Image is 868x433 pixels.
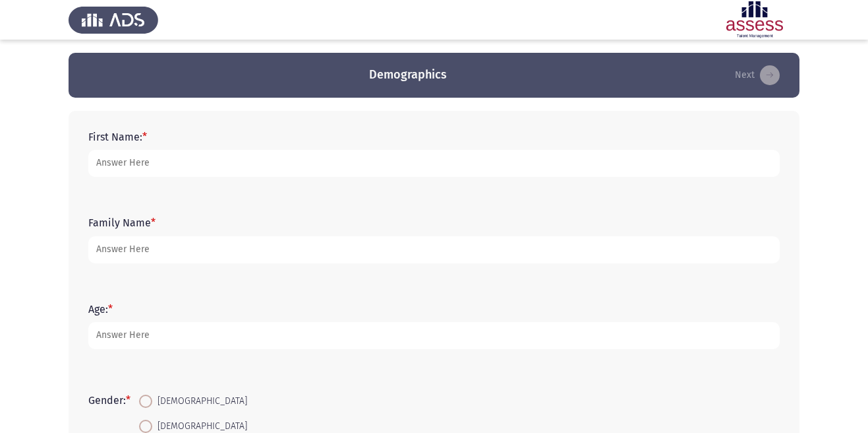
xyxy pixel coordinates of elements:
label: Age: [88,303,113,316]
label: First Name: [88,131,147,143]
button: load next page [731,65,784,86]
input: add answer text [88,236,780,263]
span: [DEMOGRAPHIC_DATA] [152,393,247,409]
label: Family Name [88,216,156,229]
h3: Demographics [369,67,447,83]
img: Assessment logo of ASSESS English Language Assessment (3 Module) (Ba - IB) [710,1,799,38]
input: add answer text [88,322,780,349]
label: Gender: [88,394,130,407]
img: Assess Talent Management logo [69,1,158,38]
input: add answer text [88,150,780,177]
